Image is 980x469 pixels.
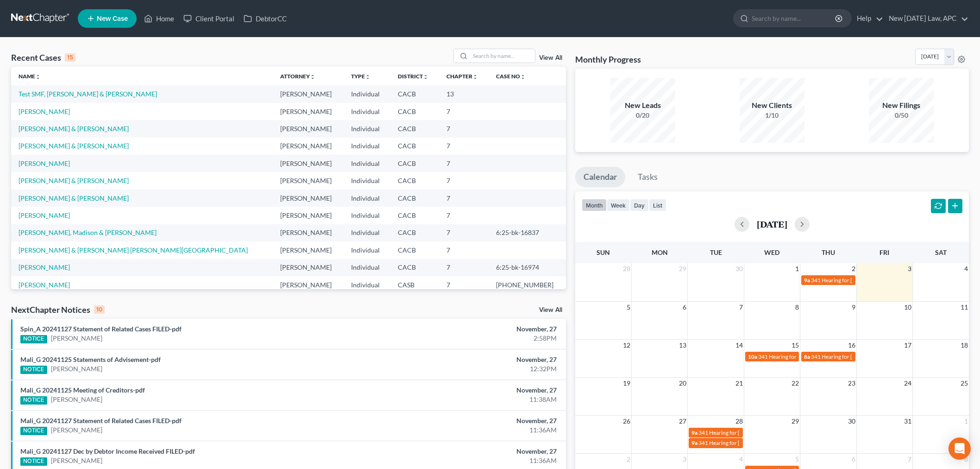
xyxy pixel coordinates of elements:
td: 6:25-bk-16837 [489,224,566,241]
td: CACB [390,259,439,276]
div: NOTICE [20,396,47,405]
a: View All [539,55,562,61]
span: 8a [804,353,810,360]
span: 5 [794,454,800,465]
a: Calendar [575,167,625,187]
span: 30 [847,416,856,427]
td: CACB [390,103,439,120]
a: [PERSON_NAME] [51,334,102,343]
td: [PERSON_NAME] [273,120,344,137]
td: [PERSON_NAME] [273,103,344,120]
span: 7 [738,302,744,313]
div: New Clients [740,100,804,111]
td: 7 [439,241,489,259]
div: 12:32PM [384,364,557,374]
span: 20 [678,378,687,389]
td: [PERSON_NAME] [273,155,344,172]
a: [PERSON_NAME] [51,456,102,465]
a: Districtunfold_more [398,73,428,80]
span: 12 [622,340,631,351]
a: [PERSON_NAME] [51,425,102,435]
div: NOTICE [20,335,47,343]
td: CACB [390,85,439,102]
td: 13 [439,85,489,102]
a: [PERSON_NAME] & [PERSON_NAME] [19,194,129,202]
i: unfold_more [310,74,315,80]
span: 341 Hearing for [PERSON_NAME] [758,353,841,360]
div: 10 [94,305,105,314]
td: [PERSON_NAME] [273,138,344,155]
td: CACB [390,190,439,207]
td: Individual [344,120,390,137]
div: Open Intercom Messenger [949,437,971,460]
span: 17 [903,340,912,351]
a: [PERSON_NAME] [19,159,70,167]
span: Thu [822,248,835,256]
td: 7 [439,224,489,241]
td: CACB [390,155,439,172]
a: [PERSON_NAME] [19,108,70,115]
td: Individual [344,85,390,102]
span: Tue [710,248,722,256]
div: 15 [65,53,75,62]
div: New Leads [610,100,675,111]
i: unfold_more [35,74,41,80]
td: Individual [344,224,390,241]
span: 26 [622,416,631,427]
span: Wed [764,248,779,256]
td: Individual [344,259,390,276]
td: CACB [390,224,439,241]
a: Nameunfold_more [19,73,41,80]
a: Chapterunfold_more [446,73,478,80]
td: Individual [344,207,390,224]
span: 4 [738,454,744,465]
td: 7 [439,190,489,207]
div: 11:36AM [384,425,557,435]
span: 16 [847,340,856,351]
div: New Filings [869,100,934,111]
input: Search by name... [470,49,535,63]
td: 7 [439,207,489,224]
td: 7 [439,259,489,276]
td: [PERSON_NAME] [273,259,344,276]
div: 0/20 [610,111,675,120]
td: [PERSON_NAME] [273,241,344,259]
span: 2 [851,263,856,274]
td: Individual [344,138,390,155]
td: 7 [439,138,489,155]
span: 30 [735,263,744,274]
span: 14 [735,340,744,351]
td: Individual [344,190,390,207]
span: 341 Hearing for [PERSON_NAME] [811,277,894,284]
a: Case Nounfold_more [496,73,526,80]
span: 5 [626,302,631,313]
span: 28 [622,263,631,274]
td: Individual [344,103,390,120]
div: NOTICE [20,427,47,435]
a: Tasks [629,167,666,187]
div: 11:36AM [384,456,557,465]
td: Individual [344,172,390,189]
td: [PERSON_NAME] [273,85,344,102]
i: unfold_more [423,74,428,80]
a: [PERSON_NAME] [51,364,102,374]
span: 21 [735,378,744,389]
td: [PERSON_NAME] [273,207,344,224]
a: [PERSON_NAME] & [PERSON_NAME] [19,125,129,133]
button: week [607,199,630,211]
td: [PERSON_NAME] [273,224,344,241]
div: November, 27 [384,386,557,395]
a: Client Portal [179,10,239,27]
td: CASB [390,276,439,293]
a: New [DATE] Law, APC [884,10,968,27]
td: 7 [439,276,489,293]
button: day [630,199,649,211]
span: 4 [963,263,969,274]
span: New Case [97,15,128,22]
a: Home [139,10,179,27]
a: DebtorCC [239,10,291,27]
span: 9a [691,429,697,436]
a: [PERSON_NAME] [51,395,102,404]
span: 25 [960,378,969,389]
a: Mali_G 20241125 Statements of Advisement-pdf [20,355,161,363]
